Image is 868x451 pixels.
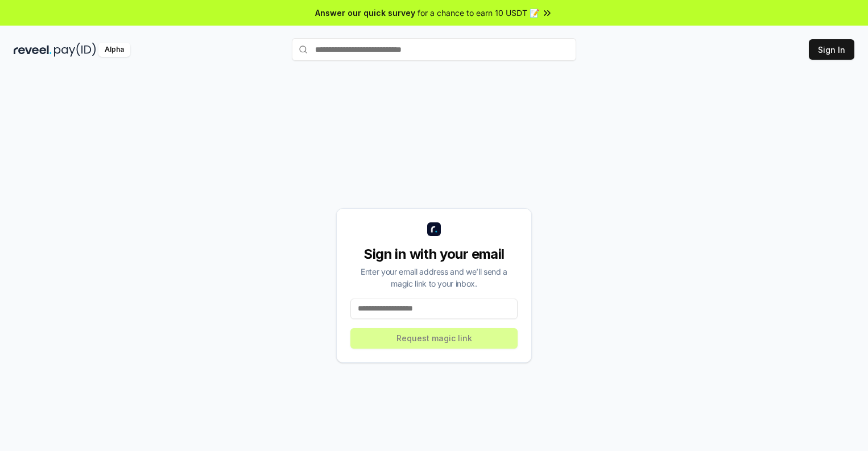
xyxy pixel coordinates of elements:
[315,7,415,19] span: Answer our quick survey
[350,266,518,289] div: Enter your email address and we’ll send a magic link to your inbox.
[350,245,518,263] div: Sign in with your email
[427,222,441,236] img: logo_small
[98,43,130,57] div: Alpha
[14,43,52,57] img: reveel_dark
[418,7,539,19] span: for a chance to earn 10 USDT 📝
[809,39,854,60] button: Sign In
[54,43,96,57] img: pay_id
